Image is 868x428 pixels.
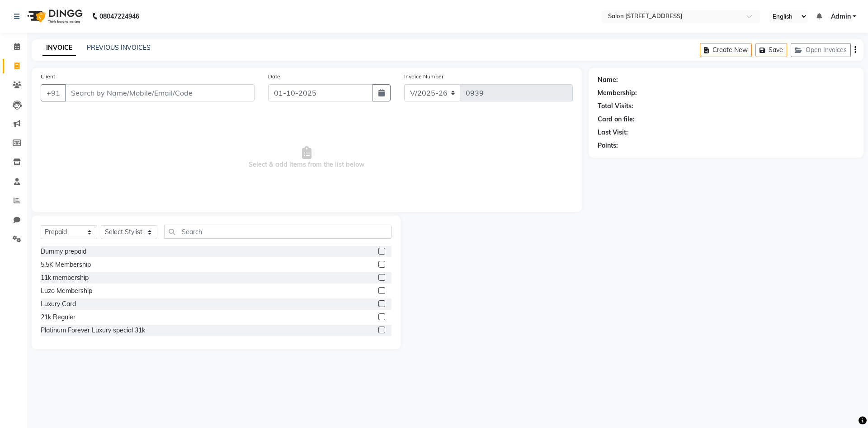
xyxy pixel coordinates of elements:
button: +91 [41,84,66,101]
div: Card on file: [598,115,635,124]
button: Save [755,43,787,57]
div: Luxury Card [41,299,76,309]
b: 08047224946 [99,4,139,29]
span: Select & add items from the list below [41,112,573,203]
button: Create New [700,43,752,57]
button: Open Invoices [791,43,851,57]
label: Client [41,72,55,81]
div: Membership: [598,88,637,98]
span: Admin [831,12,851,21]
a: PREVIOUS INVOICES [87,43,151,52]
div: Last Visit: [598,128,628,137]
div: Platinum Forever Luxury special 31k [41,326,145,335]
input: Search by Name/Mobile/Email/Code [65,84,255,101]
div: 5.5K Membership [41,260,91,269]
div: 11k membership [41,273,89,283]
div: Name: [598,75,618,85]
a: INVOICE [42,40,76,56]
label: Date [268,72,280,81]
input: Search [164,225,392,239]
div: Luzo Membership [41,286,92,296]
div: 21k Reguler [41,313,75,322]
img: logo [23,4,85,29]
label: Invoice Number [404,72,443,81]
div: Dummy prepaid [41,247,86,256]
div: Total Visits: [598,101,633,111]
div: Points: [598,141,618,150]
